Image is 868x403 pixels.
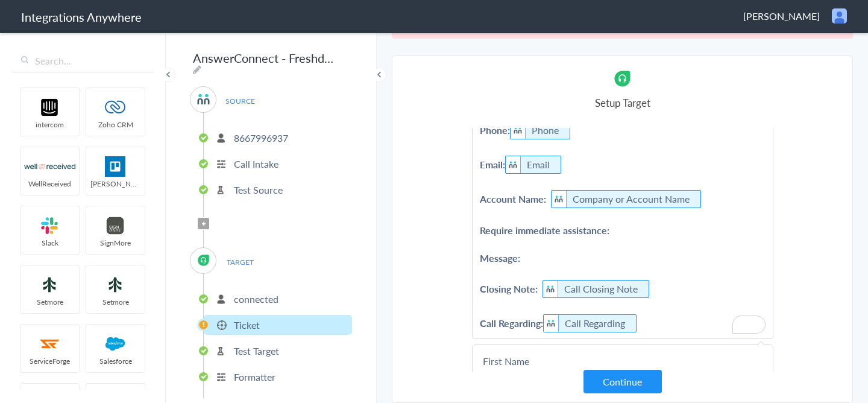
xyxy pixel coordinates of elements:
img: intercom-logo.svg [24,97,75,118]
li: Email [505,156,561,174]
img: trello.png [90,156,141,177]
span: Setmore [86,297,145,307]
input: Search... [12,49,154,72]
span: ServiceForge [20,356,79,366]
b: Call Regarding: [480,316,543,330]
b: Phone: [480,123,510,137]
p: Call Intake [234,157,278,171]
img: answerconnect-logo.svg [544,315,559,332]
img: slack-logo.svg [24,215,75,236]
p: Test Source [234,183,283,197]
span: WellReceived [20,179,79,189]
li: Call Closing Note [542,280,649,298]
span: Salesforce [86,356,145,366]
span: Setmore [20,297,79,307]
img: answerconnect-logo.svg [543,281,558,297]
img: setmoreNew.jpg [24,274,75,295]
span: Slack [20,238,79,248]
p: Ticket [234,318,260,332]
b: Account Name: [480,192,546,206]
img: answerconnect-logo.svg [506,156,521,173]
img: answerconnect-logo.svg [196,92,211,107]
span: SOURCE [217,93,263,109]
span: Zoho CRM [86,119,145,130]
b: Message: [480,251,520,265]
p: Test Target [234,344,279,358]
img: wr-logo.svg [24,156,75,177]
li: Company or Account Name [551,190,701,208]
span: [PERSON_NAME] [743,9,820,23]
p: connected [234,292,278,306]
img: zoho-logo.svg [90,97,141,118]
img: answerconnect-logo.svg [511,122,526,139]
button: Continue [583,370,662,393]
h1: Integrations Anywhere [21,8,142,25]
p: 8667996937 [234,131,288,145]
span: intercom [20,119,79,130]
img: answerconnect-logo.svg [552,191,567,208]
li: Phone [510,121,570,139]
img: signmore-logo.png [90,215,141,236]
img: freshdesk-logo.svg [612,68,633,89]
b: Require immediate assistance: [480,223,609,237]
img: salesforce-logo.svg [90,334,141,354]
span: SignMore [86,238,145,248]
p: Formatter [234,370,275,384]
img: user.png [832,8,847,24]
span: [PERSON_NAME] [86,179,145,189]
img: setmoreNew.jpg [90,274,141,295]
b: Email: [480,157,505,171]
span: TARGET [217,254,263,270]
li: Call Regarding [543,314,637,332]
h4: Setup Target [472,95,773,110]
b: Closing Note: [480,282,538,296]
a: First Name [473,348,773,374]
img: freshdesk-logo.svg [196,253,211,268]
p: To enrich screen reader interactions, please activate Accessibility in Grammarly extension settings [473,81,773,338]
img: serviceforge-icon.png [24,334,75,354]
